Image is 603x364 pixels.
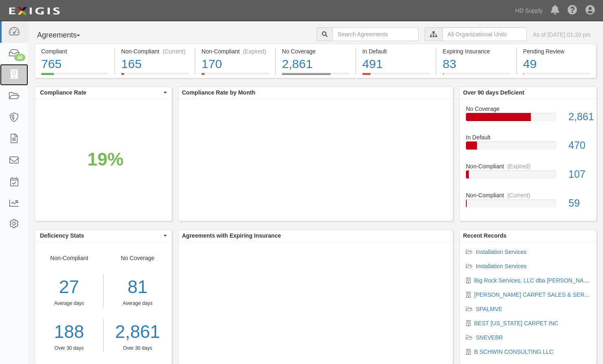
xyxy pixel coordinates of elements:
div: No Coverage [104,254,172,352]
div: 49 [523,55,590,73]
a: Installation Services [476,263,527,269]
div: 470 [562,138,596,153]
img: logo-5460c22ac91f19d4615b14bd174203de0afe785f0fc80cf4dbbc73dc1793850b.png [6,4,62,18]
a: No Coverage2,861 [466,105,590,134]
div: As of [DATE] 01:20 pm [533,31,591,39]
span: Compliance Rate [40,88,162,97]
a: SNEVEBR [476,334,503,341]
div: Non-Compliant (Current) [121,47,188,55]
button: Compliance Rate [35,87,172,98]
input: Search Agreements [333,27,419,41]
a: B SCHWIN CONSULTING LLC [474,349,553,355]
a: Non-Compliant(Expired)170 [195,73,275,79]
div: 165 [121,55,188,73]
a: Pending Review49 [517,73,596,79]
div: (Expired) [507,162,530,170]
a: In Default470 [466,133,590,162]
a: In Default491 [356,73,436,79]
div: 19% [87,146,124,172]
a: Installation Services [476,249,527,255]
div: Non-Compliant [35,254,104,352]
a: 2,861 [110,319,166,345]
div: Pending Review [523,47,590,55]
div: 2,861 [282,55,349,73]
div: Average days [110,300,166,307]
div: Non-Compliant (Expired) [202,47,269,55]
div: Compliant [41,47,108,55]
a: SPALMVE [476,306,502,312]
a: Non-Compliant(Current)59 [466,191,590,214]
div: No Coverage [282,47,349,55]
div: No Coverage [460,105,596,113]
div: (Expired) [243,47,266,55]
button: Agreements [35,27,96,44]
div: 170 [202,55,269,73]
div: In Default [362,47,430,55]
div: (Current) [162,47,185,55]
div: Average days [35,300,103,307]
b: Compliance Rate by Month [182,89,255,96]
div: 59 [562,196,596,211]
a: Expiring Insurance83 [437,73,516,79]
div: 765 [41,55,108,73]
a: Non-Compliant(Expired)107 [466,162,590,191]
div: In Default [460,133,596,141]
a: No Coverage2,861 [276,73,355,79]
i: Help Center - Complianz [568,6,577,15]
a: 188 [35,319,103,345]
div: 48 [14,54,25,61]
div: Over 30 days [35,345,103,352]
div: Non-Compliant [460,162,596,170]
a: BEST [US_STATE] CARPET INC [474,320,559,326]
div: Expiring Insurance [443,47,510,55]
b: Recent Records [463,232,507,239]
a: Non-Compliant(Current)165 [115,73,195,79]
a: Compliant765 [35,73,114,79]
b: Over 90 days Deficient [463,89,524,96]
div: Over 30 days [110,345,166,352]
div: 83 [443,55,510,73]
a: HD Supply [511,2,547,19]
div: Non-Compliant [460,191,596,199]
b: Agreements with Expiring Insurance [182,232,281,239]
div: 491 [362,55,430,73]
button: Deficiency Stats [35,230,172,241]
div: 27 [35,274,103,300]
div: 2,861 [562,110,596,124]
div: 81 [110,274,166,300]
div: (Current) [507,191,530,199]
span: Deficiency Stats [40,232,162,240]
div: 107 [562,167,596,182]
input: All Organizational Units [442,27,527,41]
